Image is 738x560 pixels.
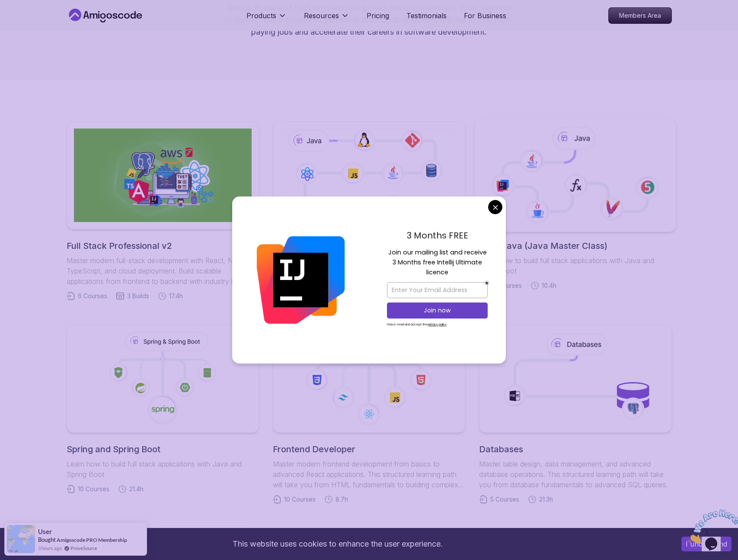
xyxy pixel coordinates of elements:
p: Learn how to build full stack applications with Java and Spring Boot [479,255,671,276]
a: ProveSource [70,544,97,552]
p: Members Area [609,8,671,23]
button: Resources [304,10,349,28]
span: 10 Courses [78,485,109,493]
h2: Spring and Spring Boot [67,443,259,455]
a: Full Stack Professional v2Full Stack Professional v2Master modern full-stack development with Rea... [67,121,259,300]
span: Bought [38,536,56,543]
p: Resources [304,10,339,21]
img: Full Stack Professional v2 [74,129,252,222]
span: 1 [3,3,7,11]
a: DatabasesMaster table design, data management, and advanced database operations. This structured ... [479,325,671,504]
a: Java Full StackLearn how to build full stack applications with Java and Spring Boot29 Courses4 Bu... [273,121,465,290]
img: Chat attention grabber [3,3,57,38]
span: 21.3h [539,495,553,504]
span: 3 Builds [127,292,149,300]
span: 6 Courses [78,292,107,300]
span: 21.4h [129,485,144,493]
h2: Full Stack Professional v2 [67,240,259,252]
h2: Frontend Developer [273,443,465,455]
a: Members Area [608,7,672,24]
a: For Business [464,10,506,21]
a: Core Java (Java Master Class)Learn how to build full stack applications with Java and Spring Boot... [479,121,671,290]
span: 10 Courses [284,495,316,504]
span: 3 hours ago [38,544,62,552]
span: 8.7h [335,495,348,504]
img: provesource social proof notification image [7,525,35,553]
p: Master table design, data management, and advanced database operations. This structured learning ... [479,459,671,490]
h2: Databases [479,443,671,455]
span: 17.4h [169,292,183,300]
p: Master modern full-stack development with React, Node.js, TypeScript, and cloud deployment. Build... [67,255,259,286]
button: Products [246,10,287,28]
span: User [38,528,52,535]
div: This website uses cookies to enhance the user experience. [6,534,668,554]
p: Master modern frontend development from basics to advanced React applications. This structured le... [273,459,465,490]
a: Frontend DeveloperMaster modern frontend development from basics to advanced React applications. ... [273,325,465,504]
p: Products [246,10,276,21]
span: 10.4h [542,281,556,290]
span: 18 Courses [490,281,522,290]
h2: Core Java (Java Master Class) [479,240,671,252]
p: Learn how to build full stack applications with Java and Spring Boot [67,459,259,480]
a: Pricing [367,10,389,21]
button: Accept cookies [681,537,732,551]
iframe: chat widget [684,506,738,547]
a: Testimonials [406,10,447,21]
span: 5 Courses [490,495,519,504]
a: Amigoscode PRO Membership [57,537,127,543]
a: Spring and Spring BootLearn how to build full stack applications with Java and Spring Boot10 Cour... [67,325,259,493]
